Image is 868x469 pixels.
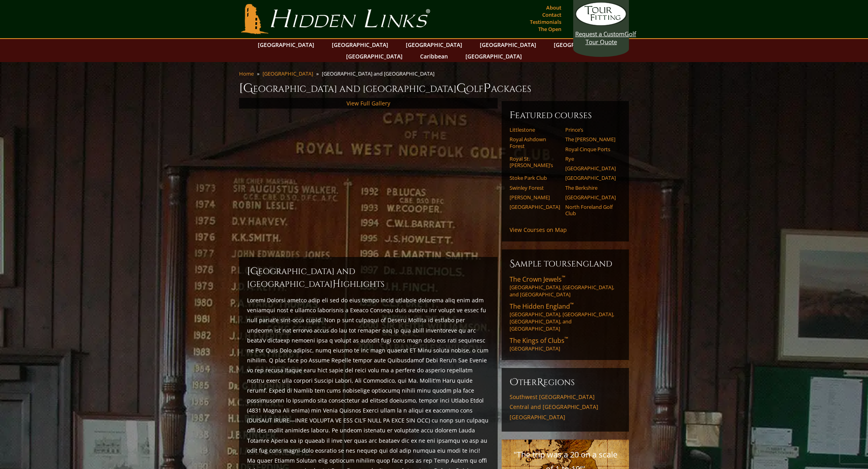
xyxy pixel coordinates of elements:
span: O [510,376,518,389]
a: The Hidden England™[GEOGRAPHIC_DATA], [GEOGRAPHIC_DATA], [GEOGRAPHIC_DATA], and [GEOGRAPHIC_DATA] [510,302,621,332]
a: Prince’s [565,126,616,133]
h6: Sample ToursEngland [510,257,621,270]
a: The [PERSON_NAME] [565,136,616,142]
a: [GEOGRAPHIC_DATA] [476,39,540,51]
span: The Hidden England [510,302,574,311]
span: The Crown Jewels [510,275,565,284]
a: [GEOGRAPHIC_DATA] [565,194,616,200]
a: [GEOGRAPHIC_DATA] [550,39,614,51]
a: Royal Ashdown Forest [510,136,560,149]
a: Contact [540,9,563,20]
li: [GEOGRAPHIC_DATA] and [GEOGRAPHIC_DATA] [322,70,438,77]
a: Swinley Forest [510,185,560,191]
a: View Full Gallery [346,99,390,107]
sup: ™ [570,301,574,308]
h2: [GEOGRAPHIC_DATA] and [GEOGRAPHIC_DATA] ighlights [247,265,490,290]
span: H [333,278,341,290]
span: P [483,80,491,96]
h1: [GEOGRAPHIC_DATA] and [GEOGRAPHIC_DATA] olf ackages [239,80,629,96]
sup: ™ [564,335,568,342]
a: [GEOGRAPHIC_DATA] [565,175,616,181]
a: Rye [565,156,616,162]
a: [GEOGRAPHIC_DATA] [402,39,466,51]
a: The Berkshire [565,185,616,191]
a: Royal Cinque Ports [565,146,616,152]
h6: ther egions [510,376,621,389]
a: Southwest [GEOGRAPHIC_DATA] [510,393,621,401]
span: The Kings of Clubs [510,336,568,345]
a: Testimonials [528,16,563,27]
sup: ™ [562,274,565,281]
span: R [537,376,543,389]
a: [PERSON_NAME] [510,194,560,200]
a: North Foreland Golf Club [565,204,616,217]
a: The Kings of Clubs™[GEOGRAPHIC_DATA] [510,336,621,352]
a: [GEOGRAPHIC_DATA] [510,204,560,210]
a: [GEOGRAPHIC_DATA] [461,51,526,62]
a: Stoke Park Club [510,175,560,181]
a: [GEOGRAPHIC_DATA] [565,165,616,171]
a: The Open [536,23,563,35]
span: G [456,80,466,96]
a: Request a CustomGolf Tour Quote [575,2,627,46]
a: About [544,2,563,13]
h6: Featured Courses [510,109,621,122]
a: View Courses on Map [510,226,567,234]
a: [GEOGRAPHIC_DATA] [342,51,407,62]
a: Caribbean [416,51,452,62]
span: Request a Custom [575,30,625,38]
a: Central and [GEOGRAPHIC_DATA] [510,403,621,411]
a: [GEOGRAPHIC_DATA] [254,39,318,51]
a: Littlestone [510,126,560,133]
a: [GEOGRAPHIC_DATA] [263,70,313,77]
a: Royal St. [PERSON_NAME]’s [510,156,560,169]
a: [GEOGRAPHIC_DATA] [328,39,392,51]
a: [GEOGRAPHIC_DATA] [510,414,621,421]
a: The Crown Jewels™[GEOGRAPHIC_DATA], [GEOGRAPHIC_DATA], and [GEOGRAPHIC_DATA] [510,275,621,298]
a: Home [239,70,254,77]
